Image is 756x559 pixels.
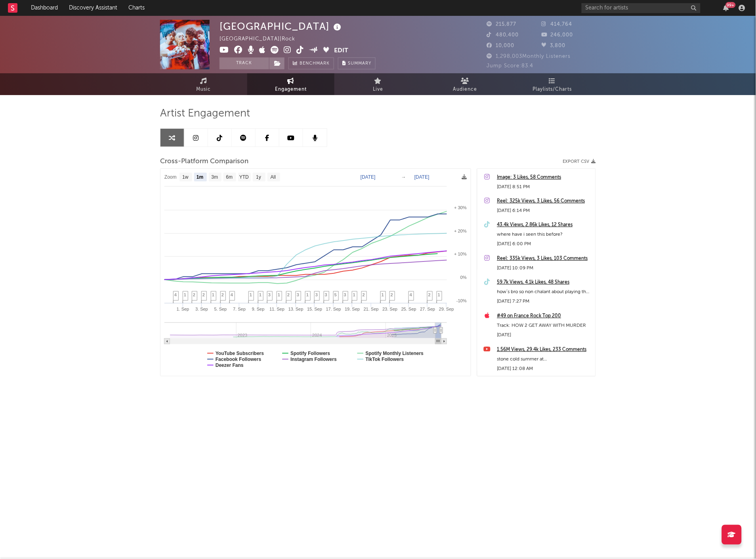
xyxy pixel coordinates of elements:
[439,307,454,311] text: 29. Sep
[454,205,467,210] text: + 30%
[220,20,343,33] div: [GEOGRAPHIC_DATA]
[300,59,330,69] span: Benchmark
[487,22,517,27] span: 215,877
[724,5,729,11] button: 99+
[247,73,334,95] a: Engagement
[497,182,592,192] div: [DATE] 8:51 PM
[195,307,208,311] text: 3. Sep
[197,85,211,94] span: Music
[410,292,412,297] span: 4
[252,307,265,311] text: 9. Sep
[497,230,592,239] div: where have i seen this before?
[497,254,592,263] div: Reel: 335k Views, 3 Likes, 103 Comments
[287,292,290,297] span: 2
[497,355,592,364] div: stone cold summer at [GEOGRAPHIC_DATA] mainstage was just as chaotic as the secret set/band pract...
[497,321,592,330] div: Track: HOW 2 GET AWAY WITH MURDER
[487,32,519,38] span: 480,400
[487,43,515,48] span: 10,000
[366,357,404,362] text: TikTok Followers
[428,292,431,297] span: 2
[497,220,592,230] a: 43.4k Views, 2.86k Likes, 12 Shares
[290,351,330,356] text: Spotify Followers
[275,85,307,94] span: Engagement
[160,157,248,166] span: Cross-Platform Comparison
[363,292,365,297] span: 2
[353,292,355,297] span: 1
[278,292,280,297] span: 1
[288,307,304,311] text: 13. Sep
[269,307,284,311] text: 11. Sep
[174,292,177,297] span: 4
[231,292,233,297] span: 4
[361,174,376,180] text: [DATE]
[233,307,246,311] text: 7. Sep
[364,307,379,311] text: 21. Sep
[325,292,327,297] span: 3
[334,73,422,95] a: Live
[454,252,467,256] text: + 10%
[497,239,592,249] div: [DATE] 6:00 PM
[497,197,592,206] a: Reel: 325k Views, 3 Likes, 56 Comments
[250,292,252,297] span: 1
[344,292,346,297] span: 3
[182,175,189,180] text: 1w
[726,2,736,8] div: 99 +
[160,73,247,95] a: Music
[542,32,573,38] span: 246,000
[184,292,186,297] span: 1
[391,292,393,297] span: 2
[345,307,360,311] text: 19. Sep
[401,307,416,311] text: 25. Sep
[334,46,349,56] button: Edit
[220,57,269,69] button: Track
[382,307,397,311] text: 23. Sep
[164,175,177,180] text: Zoom
[297,292,299,297] span: 3
[438,292,440,297] span: 1
[373,85,383,94] span: Live
[338,57,376,69] button: Summary
[497,173,592,182] a: Image: 3 Likes, 58 Comments
[497,263,592,273] div: [DATE] 10:09 PM
[288,57,334,69] a: Benchmark
[497,311,592,321] a: #49 on France Rock Top 200
[315,292,318,297] span: 3
[216,351,264,356] text: YouTube Subscribers
[348,61,371,66] span: Summary
[307,307,322,311] text: 15. Sep
[497,278,592,287] a: 59.7k Views, 4.1k Likes, 48 Shares
[454,229,467,233] text: + 20%
[453,85,477,94] span: Audience
[487,54,571,59] span: 1,298,003 Monthly Listeners
[497,345,592,355] a: 1.56M Views, 29.4k Likes, 233 Comments
[193,292,195,297] span: 2
[563,159,596,164] button: Export CSV
[456,298,467,303] text: -10%
[497,330,592,340] div: [DATE]
[334,292,337,297] span: 5
[220,34,304,44] div: [GEOGRAPHIC_DATA] | Rock
[216,362,244,368] text: Deezer Fans
[160,109,250,118] span: Artist Engagement
[212,292,214,297] span: 1
[582,3,701,13] input: Search for artists
[268,292,271,297] span: 3
[212,175,218,180] text: 3m
[226,175,233,180] text: 6m
[497,297,592,306] div: [DATE] 7:27 PM
[221,292,224,297] span: 2
[202,292,205,297] span: 2
[460,275,467,280] text: 0%
[326,307,341,311] text: 17. Sep
[420,307,435,311] text: 27. Sep
[542,43,566,48] span: 3,800
[214,307,227,311] text: 5. Sep
[414,174,430,180] text: [DATE]
[290,357,337,362] text: Instagram Followers
[271,175,276,180] text: All
[177,307,189,311] text: 1. Sep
